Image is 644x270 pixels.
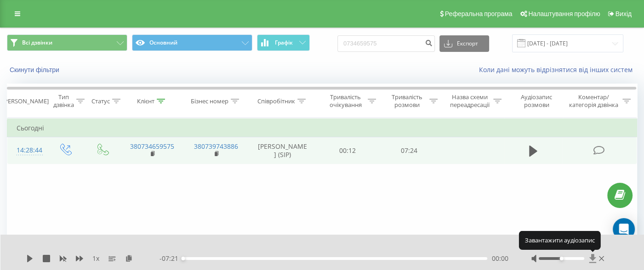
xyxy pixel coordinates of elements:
[130,142,174,151] a: 380734659575
[257,97,295,105] div: Співробітник
[528,10,600,17] span: Налаштування профілю
[448,93,491,109] div: Назва схеми переадресації
[92,254,99,263] span: 1 x
[616,10,632,17] span: Вихід
[439,35,489,52] button: Експорт
[479,65,637,74] a: Коли дані можуть відрізнятися вiд інших систем
[378,137,440,164] td: 07:24
[17,141,37,159] div: 14:28:44
[191,97,228,105] div: Бізнес номер
[22,39,52,46] span: Всі дзвінки
[160,254,183,263] span: - 07:21
[492,254,508,263] span: 00:00
[445,10,513,17] span: Реферальна програма
[53,93,74,109] div: Тип дзвінка
[2,97,49,105] div: [PERSON_NAME]
[257,34,310,51] button: Графік
[132,34,252,51] button: Основний
[566,93,620,109] div: Коментар/категорія дзвінка
[317,137,379,164] td: 00:12
[91,97,110,105] div: Статус
[613,218,635,240] div: Open Intercom Messenger
[7,34,127,51] button: Всі дзвінки
[337,35,435,52] input: Пошук за номером
[248,137,317,164] td: [PERSON_NAME] (SIP)
[181,257,185,260] div: Accessibility label
[519,231,601,249] div: Завантажити аудіозапис
[387,93,427,109] div: Тривалість розмови
[325,93,366,109] div: Тривалість очікування
[512,93,560,109] div: Аудіозапис розмови
[7,66,64,74] button: Скинути фільтри
[137,97,154,105] div: Клієнт
[275,39,293,46] span: Графік
[7,119,637,137] td: Сьогодні
[560,257,564,260] div: Accessibility label
[194,142,238,151] a: 380739743886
